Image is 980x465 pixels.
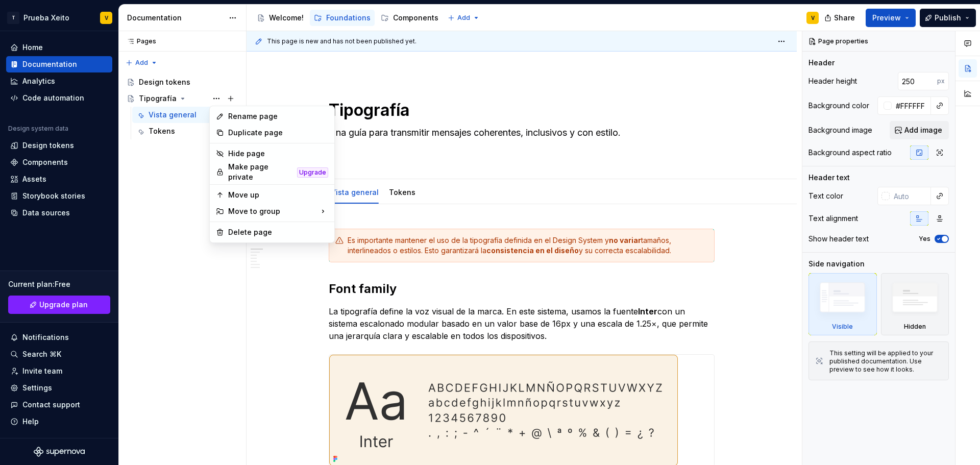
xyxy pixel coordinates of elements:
div: Make page private [228,162,293,182]
div: Duplicate page [228,128,328,138]
div: Upgrade [297,167,328,178]
div: Delete page [228,227,328,237]
div: Move up [228,190,328,200]
div: Move to group [212,203,332,219]
div: Hide page [228,149,328,159]
div: Rename page [228,111,328,121]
